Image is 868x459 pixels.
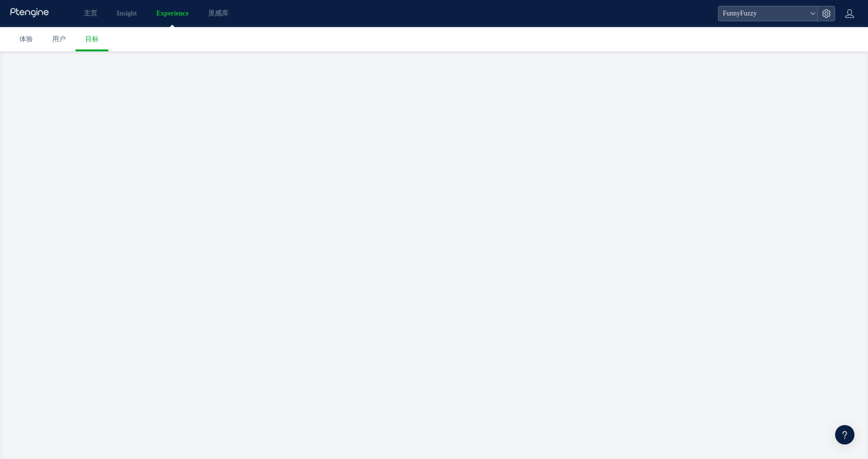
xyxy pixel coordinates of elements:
[19,34,33,44] span: 体验
[208,9,228,18] span: 灵感库
[52,34,66,44] span: 用户
[85,34,99,44] span: 目标
[84,9,97,18] span: 主页
[156,9,189,18] span: Experience
[720,6,806,21] span: FunnyFuzzy
[117,9,137,18] span: Insight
